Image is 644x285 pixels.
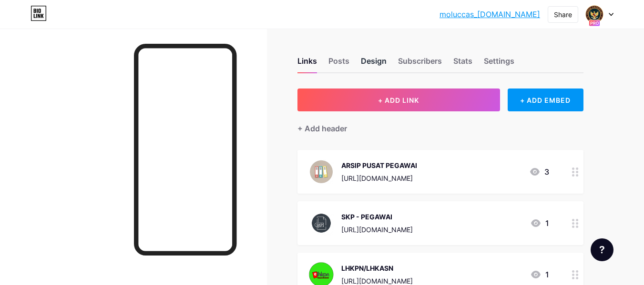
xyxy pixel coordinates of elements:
img: ARSIP PUSAT PEGAWAI [309,159,334,184]
div: Subscribers [398,55,442,72]
button: + ADD LINK [297,88,500,111]
div: Links [297,55,317,72]
div: [URL][DOMAIN_NAME] [341,173,417,183]
img: SKP - PEGAWAI [309,211,334,236]
div: ARSIP PUSAT PEGAWAI [341,160,417,170]
div: Design [361,55,387,72]
span: + ADD LINK [378,96,419,104]
div: LHKPN/LHKASN [341,263,413,273]
div: 1 [530,217,549,229]
div: Settings [484,55,514,72]
div: Share [554,10,572,20]
div: + ADD EMBED [508,88,583,111]
div: [URL][DOMAIN_NAME] [341,225,413,235]
div: + Add header [297,123,347,134]
div: 1 [530,269,549,280]
div: 3 [529,166,549,177]
a: moluccas_[DOMAIN_NAME] [440,9,540,20]
div: Stats [453,55,472,72]
div: Posts [328,55,349,72]
div: SKP - PEGAWAI [341,212,413,222]
img: SKP Ambon [585,5,603,23]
